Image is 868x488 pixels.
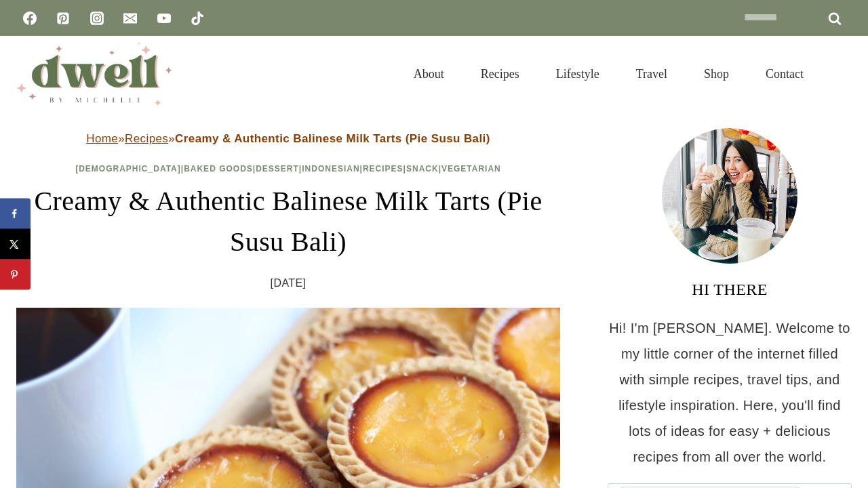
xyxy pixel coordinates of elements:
[151,5,178,32] a: YouTube
[829,62,852,85] button: View Search Form
[16,5,43,32] a: Facebook
[538,50,618,98] a: Lifestyle
[117,5,144,32] a: Email
[75,164,181,174] a: [DEMOGRAPHIC_DATA]
[50,5,77,32] a: Pinterest
[16,43,172,105] img: DWELL by michelle
[86,132,118,145] a: Home
[16,181,560,262] h1: Creamy & Authentic Balinese Milk Tarts (Pie Susu Bali)
[125,132,168,145] a: Recipes
[462,50,538,98] a: Recipes
[686,50,747,98] a: Shop
[608,277,852,302] h3: HI THERE
[175,132,490,145] strong: Creamy & Authentic Balinese Milk Tarts (Pie Susu Bali)
[406,164,439,174] a: Snack
[86,132,490,145] span: » »
[184,5,211,32] a: TikTok
[302,164,359,174] a: Indonesian
[747,50,822,98] a: Contact
[618,50,686,98] a: Travel
[395,50,822,98] nav: Primary Navigation
[184,164,253,174] a: Baked Goods
[363,164,403,174] a: Recipes
[256,164,299,174] a: Dessert
[395,50,462,98] a: About
[608,315,852,470] p: Hi! I'm [PERSON_NAME]. Welcome to my little corner of the internet filled with simple recipes, tr...
[441,164,501,174] a: Vegetarian
[83,5,111,32] a: Instagram
[271,273,307,293] time: [DATE]
[75,164,501,174] span: | | | | | |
